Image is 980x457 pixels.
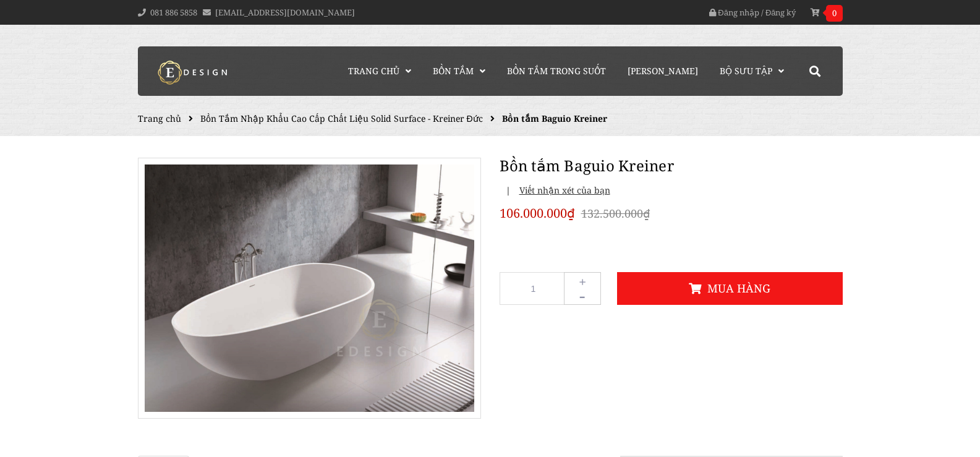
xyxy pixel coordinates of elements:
[424,46,495,96] a: Bồn Tắm
[564,272,601,290] button: +
[147,60,240,85] img: logo Kreiner Germany - Edesign Interior
[618,46,707,96] a: [PERSON_NAME]
[710,46,793,96] a: Bộ Sưu Tập
[761,7,764,18] span: /
[513,184,610,196] span: Viết nhận xét của bạn
[628,65,698,77] span: [PERSON_NAME]
[500,155,843,177] h1: Bồn tắm Baguio Kreiner
[138,113,181,124] a: Trang chủ
[215,7,355,18] a: [EMAIL_ADDRESS][DOMAIN_NAME]
[498,46,615,96] a: Bồn Tắm Trong Suốt
[581,206,650,221] del: 132.500.000₫
[720,65,772,77] span: Bộ Sưu Tập
[617,272,843,305] button: Mua hàng
[200,113,483,124] a: Bồn Tắm Nhập Khẩu Cao Cấp Chất Liệu Solid Surface - Kreiner Đức
[502,113,607,124] span: Bồn tắm Baguio Kreiner
[564,287,601,305] button: -
[500,204,575,223] span: 106.000.000₫
[826,5,843,22] span: 0
[348,65,399,77] span: Trang chủ
[433,65,474,77] span: Bồn Tắm
[506,184,511,196] span: |
[507,65,606,77] span: Bồn Tắm Trong Suốt
[150,7,197,18] a: 081 886 5858
[339,46,420,96] a: Trang chủ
